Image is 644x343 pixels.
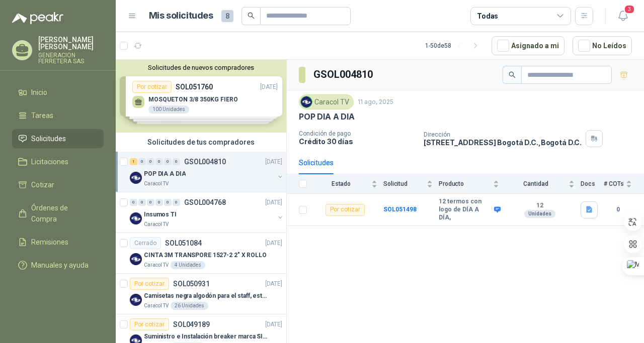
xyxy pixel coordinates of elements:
a: 0 0 0 0 0 0 GSOL004768[DATE] Company LogoInsumos TICaracol TV [130,196,284,228]
p: GSOL004768 [184,199,226,206]
div: Por cotizar [130,278,169,290]
button: Solicitudes de nuevos compradores [120,64,282,71]
span: Solicitud [383,180,425,187]
div: Solicitudes de tus compradores [116,133,286,152]
span: Tareas [31,110,53,121]
div: 0 [147,158,154,165]
span: Órdenes de Compra [31,202,94,224]
b: SOL051498 [383,206,417,213]
div: 0 [164,158,172,165]
div: 0 [173,158,180,165]
div: 26 Unidades [171,302,208,310]
div: Todas [477,11,498,22]
div: Por cotizar [326,204,365,216]
h1: Mis solicitudes [149,9,213,23]
p: [DATE] [265,279,282,289]
th: # COTs [604,174,644,194]
p: [PERSON_NAME] [PERSON_NAME] [38,36,104,50]
div: 0 [138,158,146,165]
img: Logo peakr [12,12,63,24]
p: GENERACION FERRETERA SAS [38,52,104,64]
a: Solicitudes [12,129,104,148]
p: Caracol TV [144,180,169,188]
a: Órdenes de Compra [12,198,104,228]
div: 0 [130,199,137,206]
a: Tareas [12,106,104,125]
p: Caracol TV [144,220,169,228]
th: Solicitud [383,174,439,194]
div: 1 [130,158,137,165]
p: [STREET_ADDRESS] Bogotá D.C. , Bogotá D.C. [424,138,582,147]
p: POP DIA A DIA [299,111,355,122]
b: 12 termos con logo de DÍA A DÍA, [439,198,492,221]
div: 4 Unidades [171,261,205,269]
a: CerradoSOL051084[DATE] Company LogoCINTA 3M TRANSPORE 1527-2 2" X ROLLOCaracol TV4 Unidades [116,233,286,274]
span: Estado [313,180,369,187]
button: No Leídos [573,36,632,55]
th: Estado [313,174,383,194]
p: Caracol TV [144,302,169,310]
img: Company Logo [301,96,312,107]
p: CINTA 3M TRANSPORE 1527-2 2" X ROLLO [144,251,267,260]
p: [DATE] [265,239,282,248]
div: 0 [147,199,154,206]
span: Solicitudes [31,133,66,144]
span: Licitaciones [31,156,68,167]
div: Caracol TV [299,94,354,109]
div: Solicitudes [299,157,334,168]
a: Licitaciones [12,152,104,171]
img: Company Logo [130,212,142,224]
p: Insumos TI [144,210,177,219]
div: 0 [164,199,172,206]
p: GSOL004810 [184,158,226,165]
p: SOL050931 [173,280,210,287]
div: Por cotizar [130,318,169,330]
span: Cotizar [31,179,54,190]
p: Crédito 30 días [299,137,416,146]
img: Company Logo [130,253,142,265]
button: 3 [614,7,632,25]
p: [DATE] [265,320,282,329]
div: Solicitudes de nuevos compradoresPor cotizarSOL051760[DATE] MOSQUETON 3/8 350KG FIERO100 Unidades... [116,60,286,133]
p: 11 ago, 2025 [358,97,393,107]
img: Company Logo [130,294,142,306]
h3: GSOL004810 [313,67,374,82]
p: SOL051084 [165,240,202,247]
span: Inicio [31,87,47,98]
p: SOL049189 [173,321,210,328]
div: Unidades [524,210,555,218]
button: Asignado a mi [492,36,565,55]
p: [DATE] [265,157,282,167]
div: 0 [173,199,180,206]
th: Docs [581,174,604,194]
span: search [248,12,255,19]
p: [DATE] [265,198,282,207]
a: 1 0 0 0 0 0 GSOL004810[DATE] Company LogoPOP DIA A DIACaracol TV [130,156,284,188]
img: Company Logo [130,172,142,184]
p: Caracol TV [144,261,169,269]
span: Cantidad [505,180,567,187]
div: 0 [155,199,163,206]
a: Manuales y ayuda [12,256,104,275]
span: search [509,71,516,78]
span: # COTs [604,180,624,187]
a: Remisiones [12,233,104,252]
p: Suministro e Instalación breaker marca SIEMENS modelo:3WT82026AA, Regulable de 800A - 2000 AMP [144,332,269,341]
div: 0 [155,158,163,165]
a: Por cotizarSOL050931[DATE] Company LogoCamisetas negra algodón para el staff, estampadas en espal... [116,274,286,314]
p: Condición de pago [299,130,416,137]
div: Cerrado [130,237,161,249]
p: Dirección [424,131,582,138]
b: 12 [505,202,575,210]
div: 1 - 50 de 58 [425,38,484,54]
a: Cotizar [12,175,104,194]
th: Producto [439,174,505,194]
p: POP DIA A DIA [144,169,186,179]
p: Camisetas negra algodón para el staff, estampadas en espalda y frente con el logo [144,291,269,301]
span: Manuales y ayuda [31,260,89,271]
span: Remisiones [31,237,68,248]
b: 0 [604,205,632,214]
div: 0 [138,199,146,206]
a: Inicio [12,83,104,102]
span: Producto [439,180,491,187]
